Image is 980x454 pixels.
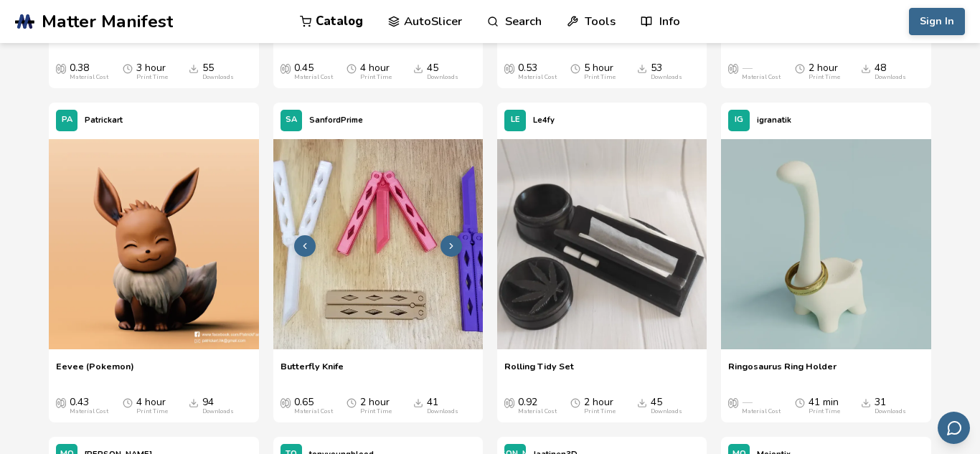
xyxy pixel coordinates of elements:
div: Material Cost [742,74,781,81]
a: Eevee (Pokemon) [49,138,258,354]
span: Downloads [861,62,871,74]
div: 0.38 [70,62,108,81]
span: Average Cost [504,397,514,408]
div: Print Time [809,408,840,415]
div: 94 [202,397,234,415]
div: 2 hour [809,62,840,81]
button: Sign In [909,8,965,35]
span: Average Print Time [347,62,357,74]
div: Print Time [136,74,168,81]
div: Material Cost [518,408,557,415]
span: Average Cost [504,62,514,74]
div: 0.65 [294,397,333,415]
a: Rolling Tidy Set [504,361,574,382]
button: Send feedback via email [938,412,970,444]
div: Print Time [136,408,168,415]
div: Print Time [584,74,616,81]
span: Average Cost [281,397,291,408]
div: 48 [875,62,906,81]
div: Print Time [360,408,392,415]
div: Print Time [809,74,840,81]
p: SanfordPrime [309,113,363,128]
span: LE [511,115,520,125]
div: 45 [651,397,682,415]
div: 55 [202,62,234,81]
div: 0.53 [518,62,557,81]
div: 31 [875,397,906,415]
span: IG [735,115,743,125]
div: 41 min [809,397,840,415]
div: Downloads [875,408,906,415]
span: Average Print Time [123,62,133,74]
span: Average Print Time [347,397,357,408]
div: Downloads [651,408,682,415]
div: Material Cost [294,408,333,415]
div: Material Cost [294,74,333,81]
a: Eevee (Pokemon) [56,361,134,382]
div: Material Cost [518,74,557,81]
p: Le4fy [533,113,555,128]
span: Average Print Time [795,397,805,408]
span: Downloads [189,397,199,408]
span: Downloads [637,397,647,408]
div: 0.92 [518,397,557,415]
div: Downloads [651,74,682,81]
span: Average Print Time [570,62,580,74]
div: Print Time [584,408,616,415]
div: Downloads [202,74,234,81]
span: Average Cost [56,397,66,408]
span: Downloads [189,62,199,74]
p: igranatik [757,113,791,128]
div: Downloads [427,74,458,81]
span: — [742,397,752,408]
div: Downloads [875,74,906,81]
a: Ringosaurus Ring Holder [728,361,837,382]
span: Average Print Time [123,397,133,408]
div: 45 [427,62,458,81]
a: Butterfly Knife [281,361,344,382]
p: Patrickart [85,113,123,128]
span: Average Cost [728,397,738,408]
div: 0.45 [294,62,333,81]
div: 4 hour [136,397,168,415]
span: Average Cost [728,62,738,74]
div: 4 hour [360,62,392,81]
div: Downloads [202,408,234,415]
div: 41 [427,397,458,415]
span: Downloads [413,62,423,74]
div: Material Cost [742,408,781,415]
span: PA [62,115,72,125]
span: Average Print Time [570,397,580,408]
div: 5 hour [584,62,616,81]
span: — [742,62,752,74]
span: Matter Manifest [42,11,173,32]
span: Average Cost [56,62,66,74]
img: Eevee (Pokemon) [49,139,258,349]
span: Downloads [861,397,871,408]
div: 53 [651,62,682,81]
div: 0.43 [70,397,108,415]
span: SA [286,115,297,125]
div: 2 hour [360,397,392,415]
span: Downloads [637,62,647,74]
span: Downloads [413,397,423,408]
div: Print Time [360,74,392,81]
div: 3 hour [136,62,168,81]
div: Material Cost [70,408,108,415]
div: Material Cost [70,74,108,81]
div: 2 hour [584,397,616,415]
div: Downloads [427,408,458,415]
span: Average Cost [281,62,291,74]
span: Average Print Time [795,62,805,74]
